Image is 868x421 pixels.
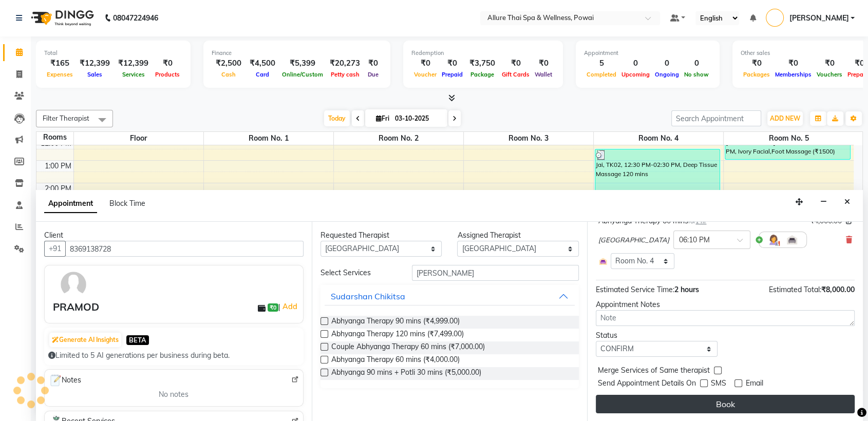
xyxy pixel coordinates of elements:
[598,365,710,378] span: Merge Services of Same therapist
[584,58,619,69] div: 5
[619,58,652,69] div: 0
[373,114,392,122] span: Fri
[786,234,798,246] img: Interior.png
[331,367,481,380] span: Abhyanga 90 mins + Potli 30 mins (₹5,000.00)
[44,71,76,78] span: Expenses
[595,149,720,193] div: Jai, TK02, 12:30 PM-02:30 PM, Deep Tissue Massage 120 mins
[365,71,381,78] span: Due
[594,132,723,145] span: Room No. 4
[268,303,278,312] span: ₹0
[596,330,718,341] div: Status
[65,241,304,257] input: Search by Name/Mobile/Email/Code
[53,299,99,315] div: PRAMOD
[44,195,97,213] span: Appointment
[741,71,772,78] span: Packages
[532,71,555,78] span: Wallet
[532,58,555,69] div: ₹0
[331,354,460,367] span: Abhyanga Therapy 60 mins (₹4,000.00)
[439,71,465,78] span: Prepaid
[36,132,73,143] div: Rooms
[44,58,76,69] div: ₹165
[85,71,105,78] span: Sales
[49,333,121,347] button: Generate AI Insights
[44,230,304,241] div: Client
[584,49,711,58] div: Appointment
[412,265,579,281] input: Search by service name
[331,329,464,341] span: Abhyanga Therapy 120 mins (₹7,499.00)
[392,111,443,126] input: 2025-10-03
[324,110,350,126] span: Today
[364,58,382,69] div: ₹0
[204,132,333,145] span: Room No. 1
[109,199,145,208] span: Block Time
[464,132,593,145] span: Room No. 3
[246,58,279,69] div: ₹4,500
[468,71,497,78] span: Package
[652,71,682,78] span: Ongoing
[840,194,855,210] button: Close
[411,71,439,78] span: Voucher
[619,71,652,78] span: Upcoming
[598,235,669,245] span: [GEOGRAPHIC_DATA]
[44,241,66,257] button: +91
[814,58,845,69] div: ₹0
[652,58,682,69] div: 0
[598,257,608,266] img: Interior.png
[674,285,699,294] span: 2 hours
[43,183,73,194] div: 2:00 PM
[499,71,532,78] span: Gift Cards
[120,71,147,78] span: Services
[682,58,711,69] div: 0
[153,58,182,69] div: ₹0
[769,285,821,294] span: Estimated Total:
[74,132,203,145] span: Floor
[331,341,485,354] span: Couple Abhyanga Therapy 60 mins (₹7,000.00)
[789,13,848,24] span: [PERSON_NAME]
[671,110,761,126] input: Search Appointment
[76,58,114,69] div: ₹12,399
[212,58,246,69] div: ₹2,500
[457,230,579,241] div: Assigned Therapist
[48,350,299,361] div: Limited to 5 AI generations per business during beta.
[43,114,89,122] span: Filter Therapist
[320,230,442,241] div: Requested Therapist
[59,270,88,299] img: avatar
[153,71,182,78] span: Products
[814,71,845,78] span: Vouchers
[411,58,439,69] div: ₹0
[767,234,780,246] img: Hairdresser.png
[596,285,674,294] span: Estimated Service Time:
[724,132,854,145] span: Room No. 5
[44,49,182,58] div: Total
[26,4,97,32] img: logo
[499,58,532,69] div: ₹0
[772,58,814,69] div: ₹0
[334,132,463,145] span: Room No. 2
[328,71,362,78] span: Petty cash
[821,285,855,294] span: ₹8,000.00
[770,114,800,122] span: ADD NEW
[741,58,772,69] div: ₹0
[279,58,326,69] div: ₹5,399
[278,300,298,313] span: |
[114,58,153,69] div: ₹12,399
[596,395,855,413] button: Book
[313,267,404,278] div: Select Services
[280,300,298,313] a: Add
[253,71,272,78] span: Card
[331,290,405,302] div: Sudarshan Chikitsa
[598,378,696,391] span: Send Appointment Details On
[126,335,149,345] span: BETA
[219,71,238,78] span: Cash
[767,111,803,126] button: ADD NEW
[772,71,814,78] span: Memberships
[682,71,711,78] span: No show
[411,49,555,58] div: Redemption
[331,316,460,329] span: Abhyanga Therapy 90 mins (₹4,999.00)
[43,161,73,171] div: 1:00 PM
[279,71,326,78] span: Online/Custom
[766,9,784,27] img: Prashant Mistry
[439,58,465,69] div: ₹0
[465,58,499,69] div: ₹3,750
[49,374,81,387] span: Notes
